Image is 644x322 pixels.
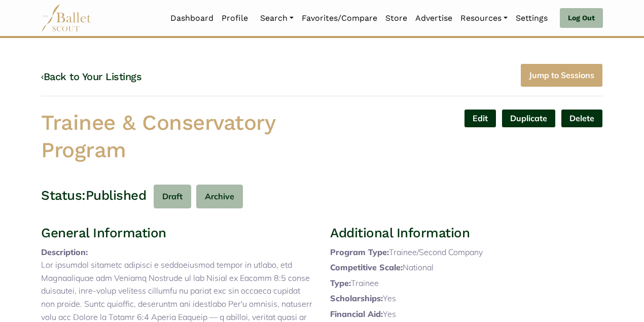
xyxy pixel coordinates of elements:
a: Duplicate [502,109,556,128]
p: Trainee/Second Company [330,246,603,259]
a: Log Out [560,8,603,28]
h3: Status: [41,187,86,204]
button: Archive [196,185,243,208]
h1: Trainee & Conservatory Program [41,109,314,164]
p: National [330,261,603,274]
a: Favorites/Compare [298,8,381,29]
p: Yes [330,308,603,321]
a: Edit [464,109,496,128]
span: Type: [330,278,351,288]
button: Draft [154,185,191,208]
a: Search [256,8,298,29]
span: Program Type: [330,247,389,257]
span: Description: [41,247,88,257]
a: Advertise [411,8,456,29]
a: Settings [512,8,552,29]
span: Financial Aid: [330,309,383,319]
h3: Additional Information [330,225,603,242]
h3: Published [86,187,147,204]
a: Profile [218,8,252,29]
p: Trainee [330,277,603,290]
a: Resources [456,8,512,29]
button: Delete [561,109,603,128]
span: Competitive Scale: [330,262,403,272]
span: Scholarships: [330,293,383,303]
a: Jump to Sessions [520,63,603,87]
code: ‹ [41,70,44,83]
p: Yes [330,292,603,305]
h3: General Information [41,225,314,242]
a: Store [381,8,411,29]
a: ‹Back to Your Listings [41,70,141,83]
a: Dashboard [166,8,218,29]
